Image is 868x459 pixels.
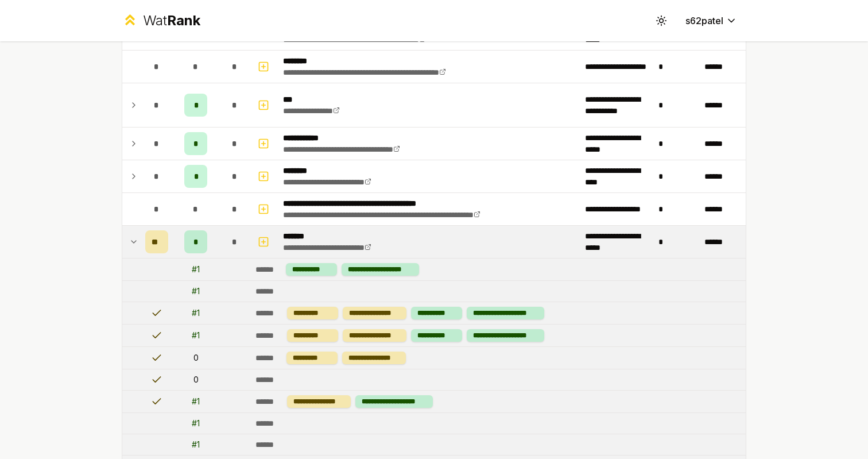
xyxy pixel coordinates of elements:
[192,286,200,297] div: # 1
[192,307,200,319] div: # 1
[173,369,219,390] td: 0
[122,11,200,30] a: WatRank
[192,418,200,429] div: # 1
[192,439,200,450] div: # 1
[192,396,200,407] div: # 1
[192,330,200,341] div: # 1
[192,264,200,275] div: # 1
[685,14,723,28] span: s62patel
[173,347,219,369] td: 0
[676,10,746,31] button: s62patel
[167,12,200,29] span: Rank
[143,11,200,30] div: Wat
